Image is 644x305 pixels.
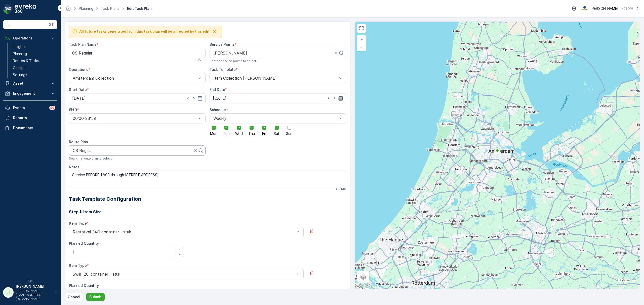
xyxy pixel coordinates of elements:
p: Documents [13,125,55,130]
span: Search service points to select. [210,59,257,63]
button: JJ[PERSON_NAME][PERSON_NAME][EMAIL_ADDRESS][DOMAIN_NAME] [3,284,57,301]
p: [PERSON_NAME] [590,6,618,11]
span: Thu [248,132,255,135]
label: End Date [210,87,225,92]
a: Homepage [66,8,71,12]
a: View Fullscreen [358,25,365,32]
p: Routes & Tasks [13,58,39,63]
p: Insights [13,44,26,49]
p: Asset [13,81,47,86]
label: Route Plan [69,140,88,144]
a: Routes & Tasks [11,57,57,64]
a: Planning [79,6,93,11]
button: Submit [86,293,105,301]
p: Operations [13,36,47,41]
p: 10 / 200 [195,58,206,62]
label: Planned Quantity [69,241,99,245]
a: Planning [11,50,57,57]
input: dd/mm/yyyy [210,93,346,103]
a: Zoom In [358,36,365,43]
span: Tue [223,132,230,135]
label: Notes [69,165,79,169]
label: Planned Quantity [69,283,99,288]
a: Events99 [3,103,57,113]
a: Task Plans [101,6,119,11]
input: dd/mm/yyyy [69,93,206,103]
a: Open this area in Google Maps (opens a new window) [356,282,373,289]
p: ⌘B [49,23,54,27]
textarea: Service BEFORE 12:00 through [STREET_ADDRESS] [69,171,346,187]
a: Zoom Out [358,43,365,51]
label: Operations [69,67,88,72]
a: Settings [11,71,57,78]
img: Google [356,282,373,289]
label: Task Plan Name [69,42,97,46]
label: Service Points [210,42,235,46]
h3: Step 1: Item Size [69,209,346,215]
button: Asset [3,78,57,88]
p: [PERSON_NAME] [16,284,53,289]
p: ( +02:00 ) [620,7,633,11]
span: Mon [210,132,217,135]
h2: Task Template Configuration [69,195,346,203]
a: Cockpit [11,64,57,71]
p: Planning [13,51,27,56]
img: basis-logo_rgb2x.png [581,6,588,11]
label: Schedule [210,108,226,112]
p: Cancel [68,294,80,299]
p: Events [13,105,46,110]
span: All future tasks generated from this task plan will be affected by this edit. [79,29,211,34]
span: Search a route plan to select. [69,157,112,161]
p: Settings [13,72,27,77]
a: Layers [358,271,369,282]
span: Wed [235,132,243,135]
span: Edit Task Plan [126,6,153,11]
button: Cancel [65,293,83,301]
span: − [360,45,363,49]
p: 48 / 140 [336,187,346,191]
p: Cockpit [13,65,26,70]
span: Sat [274,132,279,135]
p: Submit [89,294,102,299]
label: Task Template [210,67,236,72]
a: Documents [3,123,57,133]
label: Item Type [69,263,87,268]
label: Start Date [69,87,87,92]
label: Shift [69,108,77,112]
a: Reports [3,113,57,123]
img: logo_dark-DEwI_e13.png [15,4,36,14]
span: v 1.50.1 [3,280,57,283]
a: Insights [11,43,57,50]
p: Engagement [13,91,47,96]
img: logo [3,4,13,14]
p: [PERSON_NAME][EMAIL_ADDRESS][DOMAIN_NAME] [16,289,53,301]
span: Fri [262,132,266,135]
div: JJ [4,288,12,296]
button: [PERSON_NAME](+02:00) [581,4,640,13]
button: Operations [3,33,57,43]
label: Item Type [69,221,87,225]
p: 99 [50,106,54,110]
span: + [360,37,363,41]
span: Sun [286,132,292,135]
button: Engagement [3,88,57,98]
p: Reports [13,115,55,120]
